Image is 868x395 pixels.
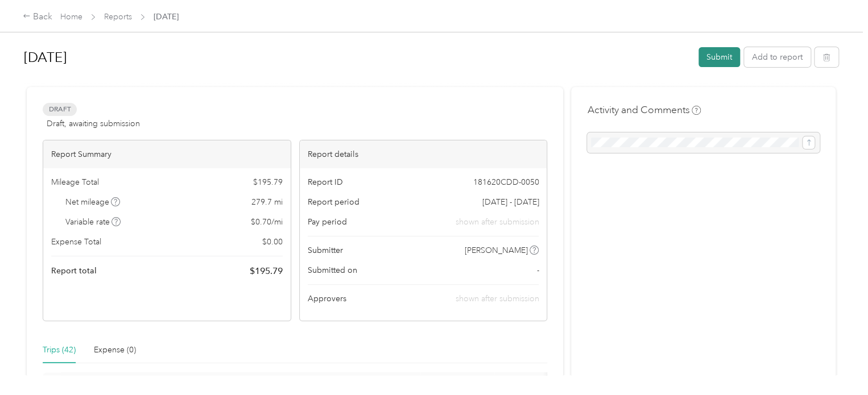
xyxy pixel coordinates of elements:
[65,216,121,228] span: Variable rate
[43,140,291,168] div: Report Summary
[104,12,132,22] a: Reports
[482,196,539,208] span: [DATE] - [DATE]
[308,176,343,188] span: Report ID
[300,140,547,168] div: Report details
[262,236,283,248] span: $ 0.00
[154,11,179,23] span: [DATE]
[65,196,121,208] span: Net mileage
[24,44,691,71] h1: Sep 2025
[698,47,740,67] button: Submit
[587,103,701,117] h4: Activity and Comments
[250,264,283,278] span: $ 195.79
[43,344,76,356] div: Trips (42)
[251,216,283,228] span: $ 0.70 / mi
[465,244,528,256] span: [PERSON_NAME]
[47,118,140,130] span: Draft, awaiting submission
[94,344,136,356] div: Expense (0)
[744,47,811,67] button: Add to report
[455,216,539,228] span: shown after submission
[473,176,539,188] span: 181620CDD-0050
[308,293,346,305] span: Approvers
[308,216,347,228] span: Pay period
[308,264,357,276] span: Submitted on
[804,331,868,395] iframe: Everlance-gr Chat Button Frame
[251,196,283,208] span: 279.7 mi
[308,244,343,256] span: Submitter
[51,265,97,277] span: Report total
[536,264,539,276] span: -
[60,12,82,22] a: Home
[308,196,359,208] span: Report period
[51,176,99,188] span: Mileage Total
[253,176,283,188] span: $ 195.79
[23,10,52,24] div: Back
[455,294,539,303] span: shown after submission
[43,103,77,116] span: Draft
[51,236,101,248] span: Expense Total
